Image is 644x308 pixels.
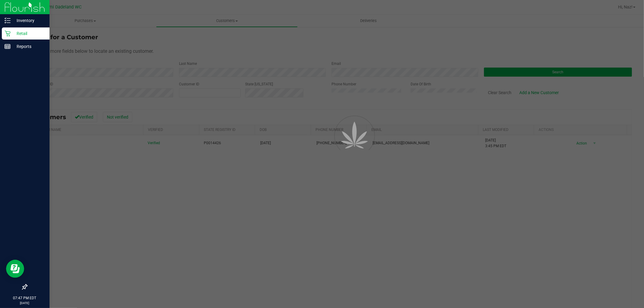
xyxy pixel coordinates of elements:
[11,30,47,37] p: Retail
[5,17,11,24] inline-svg: Inventory
[3,301,47,305] p: [DATE]
[11,17,47,24] p: Inventory
[11,43,47,50] p: Reports
[5,30,11,37] inline-svg: Retail
[3,295,47,301] p: 07:47 PM EDT
[5,43,11,49] inline-svg: Reports
[6,260,24,278] iframe: Resource center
